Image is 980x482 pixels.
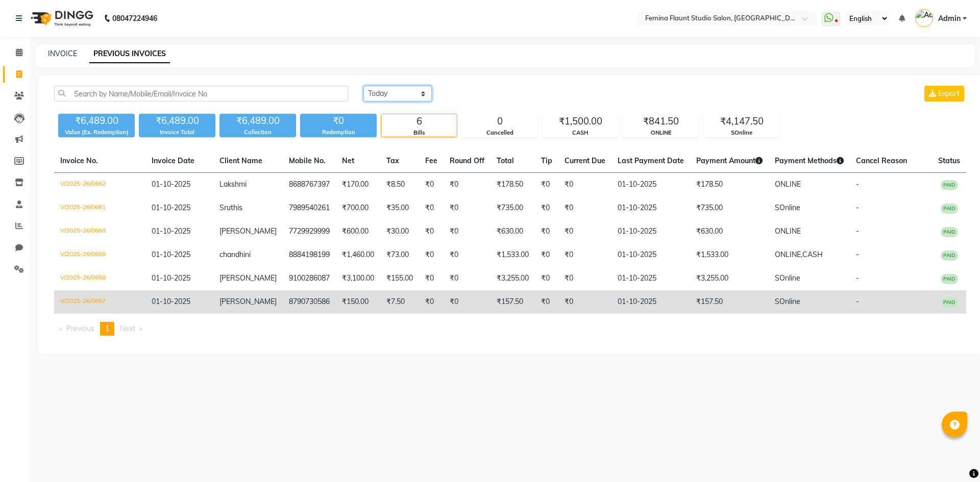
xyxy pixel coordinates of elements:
td: ₹178.50 [690,173,769,197]
span: 01-10-2025 [152,226,190,236]
td: ₹0 [444,267,491,290]
span: Admin [938,13,961,24]
span: [PERSON_NAME] [219,273,277,283]
span: - [856,250,859,259]
span: Cancel Reason [856,156,907,165]
div: Value (Ex. Redemption) [58,128,135,137]
span: Total [497,156,514,165]
span: Sruthi [219,203,239,212]
span: PAID [941,297,958,308]
td: ₹1,460.00 [336,243,380,267]
span: ONLINE, [775,250,802,259]
span: chandhini [219,250,251,259]
td: ₹0 [419,196,444,220]
span: Last Payment Date [618,156,684,165]
span: [PERSON_NAME] [219,226,277,236]
td: 01-10-2025 [611,173,690,197]
span: Client Name [219,156,262,165]
td: 01-10-2025 [611,220,690,243]
a: INVOICE [48,49,77,58]
td: ₹7.50 [380,290,419,314]
span: Round Off [450,156,484,165]
td: 9100286087 [283,267,336,290]
td: ₹0 [444,173,491,197]
td: ₹155.00 [380,267,419,290]
div: SOnline [704,129,779,137]
td: ₹0 [558,196,611,220]
td: 8884198199 [283,243,336,267]
span: Net [342,156,354,165]
span: 01-10-2025 [152,297,190,306]
div: ₹4,147.50 [704,114,779,129]
img: logo [26,4,96,33]
td: ₹157.50 [491,290,535,314]
td: ₹0 [444,220,491,243]
td: ₹178.50 [491,173,535,197]
td: V/2025-26/0661 [54,196,145,220]
td: ₹0 [558,173,611,197]
span: - [856,273,859,283]
td: ₹1,533.00 [491,243,535,267]
span: 01-10-2025 [152,250,190,259]
span: SOnline [775,273,800,283]
div: Invoice Total [139,128,215,137]
span: - [856,203,859,212]
td: 01-10-2025 [611,267,690,290]
td: ₹150.00 [336,290,380,314]
td: ₹3,100.00 [336,267,380,290]
span: Lakshmi [219,180,247,189]
td: ₹0 [535,267,558,290]
span: [PERSON_NAME] [219,297,277,306]
span: - [856,180,859,189]
td: ₹170.00 [336,173,380,197]
td: ₹0 [419,220,444,243]
span: 01-10-2025 [152,273,190,283]
div: ₹841.50 [623,114,699,129]
td: ₹0 [419,267,444,290]
td: ₹0 [535,173,558,197]
td: ₹0 [419,243,444,267]
span: Export [938,89,960,98]
td: ₹8.50 [380,173,419,197]
span: Invoice Date [152,156,194,165]
td: ₹735.00 [690,196,769,220]
span: Invoice No. [60,156,98,165]
span: Previous [66,324,94,333]
td: 01-10-2025 [611,196,690,220]
td: ₹0 [444,290,491,314]
td: ₹0 [535,243,558,267]
span: SOnline [775,297,800,306]
input: Search by Name/Mobile/Email/Invoice No [54,86,348,102]
span: PAID [941,250,958,261]
span: Current Due [565,156,605,165]
div: 0 [462,114,537,129]
div: ₹6,489.00 [139,114,215,128]
span: ONLINE [775,180,801,189]
div: Cancelled [462,129,537,137]
td: ₹73.00 [380,243,419,267]
td: ₹0 [444,196,491,220]
td: ₹0 [558,220,611,243]
td: ₹157.50 [690,290,769,314]
span: Payment Amount [696,156,763,165]
span: PAID [941,227,958,237]
span: SOnline [775,203,800,212]
span: PAID [941,180,958,190]
div: Redemption [300,128,377,137]
td: 8688767397 [283,173,336,197]
span: Next [120,324,135,333]
td: 01-10-2025 [611,243,690,267]
span: Tax [386,156,399,165]
td: ₹0 [535,196,558,220]
td: ₹30.00 [380,220,419,243]
span: 01-10-2025 [152,180,190,189]
td: ₹600.00 [336,220,380,243]
td: ₹630.00 [491,220,535,243]
button: Export [924,86,964,102]
span: ONLINE [775,226,801,236]
td: ₹630.00 [690,220,769,243]
div: ONLINE [623,129,699,137]
td: ₹0 [558,290,611,314]
span: Fee [425,156,437,165]
div: 6 [381,114,457,129]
